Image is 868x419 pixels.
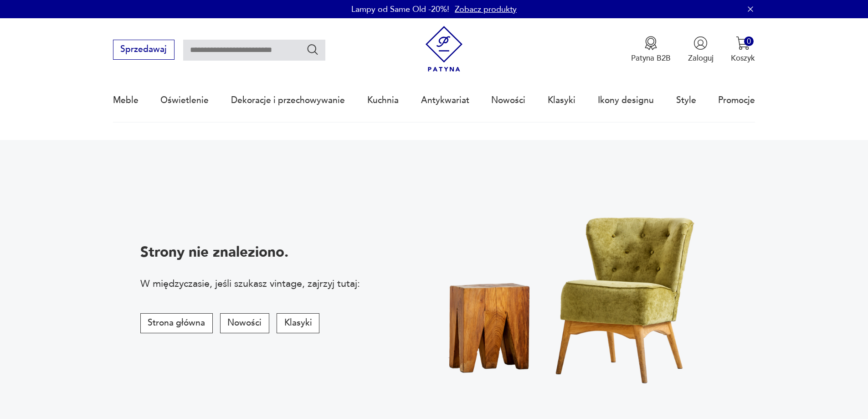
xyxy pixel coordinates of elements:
[413,175,736,401] img: Fotel
[421,79,469,121] a: Antykwariat
[140,243,360,262] p: Strony nie znaleziono.
[644,36,658,50] img: Ikona medalu
[736,36,750,50] img: Ikona koszyka
[718,79,755,121] a: Promocje
[160,79,209,121] a: Oświetlenie
[731,36,755,63] button: 0Koszyk
[421,26,467,72] img: Patyna - sklep z meblami i dekoracjami vintage
[631,53,671,63] p: Patyna B2B
[140,277,360,290] p: W międzyczasie, jeśli szukasz vintage, zajrzyj tutaj:
[688,36,714,63] button: Zaloguj
[351,4,449,15] p: Lampy od Same Old -20%!
[693,36,708,50] img: Ikonka użytkownika
[113,79,139,121] a: Meble
[688,53,714,63] p: Zaloguj
[231,79,345,121] a: Dekoracje i przechowywanie
[277,313,319,333] button: Klasyki
[306,43,319,56] button: Szukaj
[631,36,671,63] a: Ikona medaluPatyna B2B
[140,313,213,333] button: Strona główna
[676,79,696,121] a: Style
[113,40,175,60] button: Sprzedawaj
[455,4,517,15] a: Zobacz produkty
[731,53,755,63] p: Koszyk
[220,313,269,333] button: Nowości
[548,79,575,121] a: Klasyki
[631,36,671,63] button: Patyna B2B
[367,79,399,121] a: Kuchnia
[598,79,654,121] a: Ikony designu
[744,36,754,46] div: 0
[113,47,175,54] a: Sprzedawaj
[491,79,525,121] a: Nowości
